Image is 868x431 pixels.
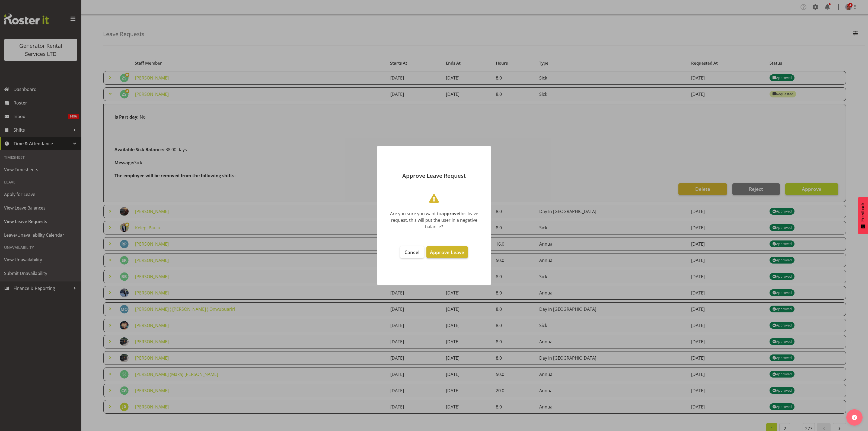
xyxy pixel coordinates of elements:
[400,246,424,258] button: Cancel
[404,249,420,255] span: Cancel
[430,249,464,255] span: Approve Leave
[385,210,483,230] div: Are you sure you want to this leave request, this will put the user in a negative balance?
[426,246,468,258] button: Approve Leave
[860,202,865,221] span: Feedback
[382,173,486,179] p: Approve Leave Request
[858,197,868,234] button: Feedback - Show survey
[852,415,857,420] img: help-xxl-2.png
[441,211,459,217] b: approve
